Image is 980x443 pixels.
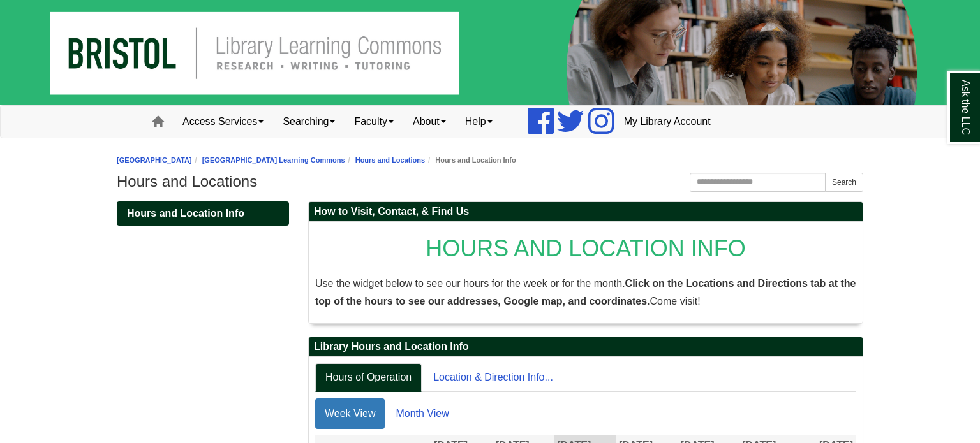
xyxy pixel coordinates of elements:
[127,208,244,219] span: Hours and Location Info
[426,235,745,261] span: HOURS AND LOCATION INFO
[386,398,458,429] a: Month View
[425,154,516,166] li: Hours and Location Info
[355,156,425,164] a: Hours and Locations
[345,106,403,138] a: Faculty
[315,398,385,429] a: Week View
[456,106,502,138] a: Help
[315,278,856,307] strong: Click on the Locations and Directions tab at the top of the hours to see our addresses, Google ma...
[117,154,863,166] nav: breadcrumb
[309,202,863,222] h2: How to Visit, Contact, & Find Us
[173,106,273,138] a: Access Services
[315,363,422,392] a: Hours of Operation
[423,363,563,392] a: Location & Direction Info...
[315,278,856,307] span: Use the widget below to see our hours for the week or for the month. Come visit!
[309,337,863,357] h2: Library Hours and Location Info
[117,173,863,191] h1: Hours and Locations
[117,201,289,226] div: Guide Pages
[202,156,345,164] a: [GEOGRAPHIC_DATA] Learning Commons
[117,156,192,164] a: [GEOGRAPHIC_DATA]
[117,201,289,226] a: Hours and Location Info
[825,173,863,192] button: Search
[614,106,720,138] a: My Library Account
[273,106,345,138] a: Searching
[403,106,456,138] a: About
